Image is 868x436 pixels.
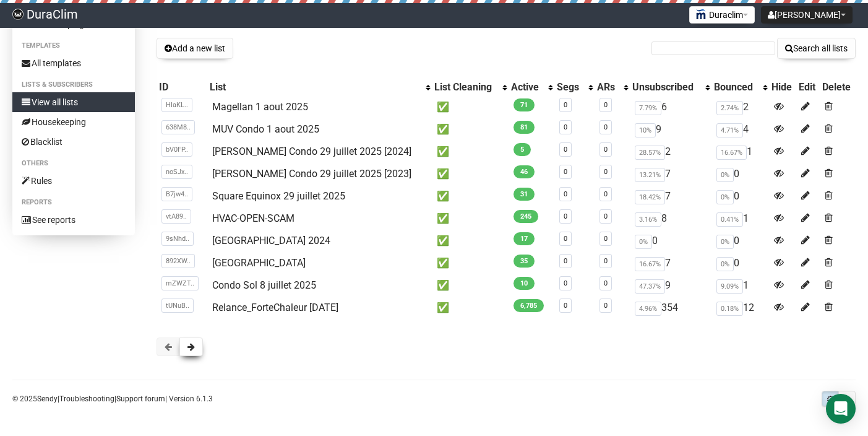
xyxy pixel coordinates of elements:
td: ✅ [432,297,509,319]
div: Segs [557,81,582,94]
th: Active: No sort applied, activate to apply an ascending sort [509,79,554,96]
span: 16.67% [716,146,747,160]
span: 0% [716,235,734,249]
a: [GEOGRAPHIC_DATA] 2024 [212,235,330,246]
span: noSJx.. [161,165,192,179]
td: 9 [630,274,711,297]
span: 0% [635,235,652,249]
a: 0 [564,302,567,310]
td: ✅ [432,207,509,230]
span: HIaKL.. [161,98,192,112]
a: Magellan 1 aout 2025 [212,101,308,113]
a: 0 [564,168,567,176]
span: 0% [716,257,734,271]
a: 0 [604,101,608,109]
a: View all lists [12,92,135,112]
th: Segs: No sort applied, activate to apply an ascending sort [554,79,594,96]
span: 71 [513,98,535,111]
span: 0.18% [716,302,743,316]
span: 245 [513,210,538,223]
a: Troubleshooting [59,395,114,403]
td: ✅ [432,96,509,118]
a: All templates [12,53,135,73]
div: List Cleaning [434,81,496,94]
td: 4 [711,118,770,141]
a: 0 [604,279,608,287]
th: Delete: No sort applied, sorting is disabled [820,79,856,96]
a: Blacklist [12,132,135,152]
td: 8 [630,207,711,230]
span: 3.16% [635,212,661,227]
td: 1 [711,274,770,297]
span: 0% [716,190,734,204]
a: [PERSON_NAME] Condo 29 juillet 2025 [2024] [212,146,411,157]
img: 1.png [696,9,706,19]
div: Hide [771,81,794,94]
span: 81 [513,121,535,134]
a: 0 [604,302,608,310]
td: ✅ [432,185,509,207]
th: Unsubscribed: No sort applied, activate to apply an ascending sort [630,79,711,96]
td: ✅ [432,230,509,252]
span: tUNuB.. [161,299,194,313]
span: 4.96% [635,302,661,316]
div: Edit [799,81,817,94]
div: Unsubscribed [632,81,699,94]
a: 0 [604,146,608,154]
span: 7.79% [635,101,661,115]
td: ✅ [432,252,509,274]
span: 0.41% [716,212,743,227]
th: ID: No sort applied, sorting is disabled [157,79,207,96]
span: 31 [513,188,535,201]
a: 0 [564,190,567,198]
a: 0 [564,123,567,131]
a: 0 [564,279,567,287]
span: 4.71% [716,123,743,137]
td: 7 [630,163,711,185]
span: 10% [635,123,656,137]
a: 0 [564,146,567,154]
th: List Cleaning: No sort applied, activate to apply an ascending sort [432,79,509,96]
button: Search all lists [777,38,856,59]
span: 47.37% [635,279,665,294]
td: 354 [630,297,711,319]
td: 2 [711,96,770,118]
td: ✅ [432,274,509,297]
th: Hide: No sort applied, sorting is disabled [769,79,796,96]
td: 1 [711,141,770,163]
td: 6 [630,96,711,118]
span: 28.57% [635,146,665,160]
a: 0 [604,168,608,176]
span: 9.09% [716,279,743,294]
span: mZWZT.. [161,276,199,290]
span: 10 [513,277,535,290]
li: Templates [12,38,135,53]
td: 0 [711,185,770,207]
a: HVAC-OPEN-SCAM [212,212,294,224]
span: 638M8.. [161,120,195,134]
span: vtA89.. [161,209,191,224]
span: 6,785 [513,299,544,312]
a: Condo Sol 8 juillet 2025 [212,279,316,291]
th: Edit: No sort applied, sorting is disabled [796,79,820,96]
div: Delete [822,81,853,94]
button: [PERSON_NAME] [761,6,853,24]
a: 0 [604,190,608,198]
span: 35 [513,255,535,268]
td: ✅ [432,163,509,185]
a: Rules [12,171,135,191]
td: 0 [711,230,770,252]
a: 0 [604,235,608,243]
li: Lists & subscribers [12,77,135,92]
div: Active [511,81,542,94]
a: [GEOGRAPHIC_DATA] [212,257,306,269]
a: 0 [564,212,567,220]
th: Bounced: No sort applied, activate to apply an ascending sort [711,79,770,96]
span: 0% [716,168,734,182]
a: 0 [604,212,608,220]
a: Relance_ForteChaleur [DATE] [212,302,338,313]
td: 9 [630,118,711,141]
th: ARs: No sort applied, activate to apply an ascending sort [595,79,630,96]
a: 0 [564,257,567,265]
td: 0 [711,252,770,274]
